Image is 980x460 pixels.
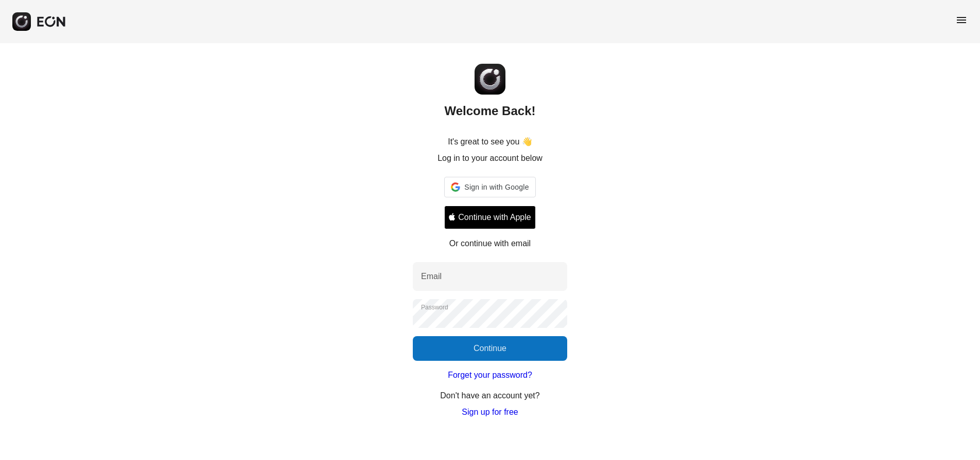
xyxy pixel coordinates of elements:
[440,390,539,402] p: Don't have an account yet?
[444,206,535,229] button: Signin with apple ID
[437,152,542,164] p: Log in to your account below
[448,369,532,381] a: Forget your password?
[444,177,535,197] div: Sign in with Google
[449,237,531,250] p: Or continue with email
[445,103,536,119] h2: Welcome Back!
[464,181,529,193] span: Sign in with Google
[955,14,968,26] span: menu
[448,136,532,148] p: It's great to see you 👋
[413,336,567,361] button: Continue
[462,406,518,418] a: Sign up for free
[421,270,442,283] label: Email
[421,303,448,311] label: Password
